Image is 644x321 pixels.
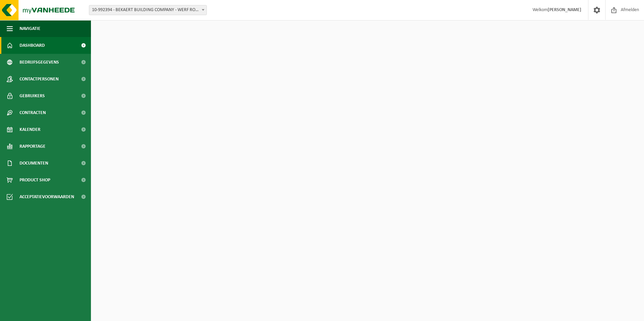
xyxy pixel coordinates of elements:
[20,172,50,188] span: Product Shop
[20,20,40,37] span: Navigatie
[20,138,45,155] span: Rapportage
[89,5,207,15] span: 10-992394 - BEKAERT BUILDING COMPANY - WERF ROESELARE - ROESELARE
[20,104,46,121] span: Contracten
[20,121,40,138] span: Kalender
[20,54,59,71] span: Bedrijfsgegevens
[548,7,581,12] strong: [PERSON_NAME]
[89,5,206,15] span: 10-992394 - BEKAERT BUILDING COMPANY - WERF ROESELARE - ROESELARE
[20,71,59,87] span: Contactpersonen
[20,188,74,205] span: Acceptatievoorwaarden
[20,87,45,104] span: Gebruikers
[20,155,48,172] span: Documenten
[20,37,45,54] span: Dashboard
